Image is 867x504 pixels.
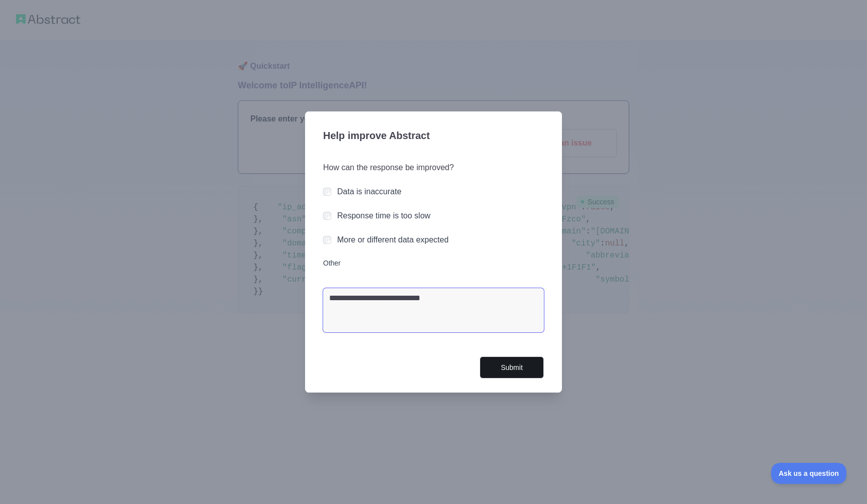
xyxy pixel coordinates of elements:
h3: Help improve Abstract [323,123,544,150]
h3: How can the response be improved? [323,162,544,174]
iframe: Toggle Customer Support [771,463,847,484]
button: Submit [480,356,544,379]
label: Other [323,258,544,268]
label: Response time is too slow [337,211,430,220]
label: Data is inaccurate [337,187,401,196]
label: More or different data expected [337,235,449,244]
